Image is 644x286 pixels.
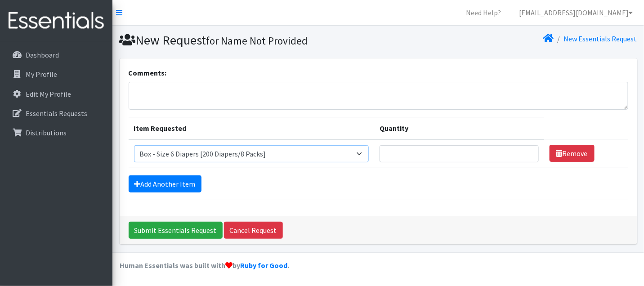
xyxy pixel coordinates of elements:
[26,89,71,98] p: Edit My Profile
[4,6,109,36] img: HumanEssentials
[4,85,109,103] a: Edit My Profile
[4,104,109,122] a: Essentials Requests
[26,50,59,59] p: Dashboard
[129,117,374,139] th: Item Requested
[4,124,109,142] a: Distributions
[26,70,57,79] p: My Profile
[512,4,640,22] a: [EMAIL_ADDRESS][DOMAIN_NAME]
[120,261,289,270] strong: Human Essentials was built with by .
[26,128,67,137] p: Distributions
[564,34,637,43] a: New Essentials Request
[4,46,109,64] a: Dashboard
[459,4,508,22] a: Need Help?
[120,32,375,48] h1: New Request
[129,175,201,192] a: Add Another Item
[374,117,544,139] th: Quantity
[240,261,287,270] a: Ruby for Good
[206,34,308,47] small: for Name Not Provided
[129,222,223,239] input: Submit Essentials Request
[26,109,87,118] p: Essentials Requests
[224,222,283,239] a: Cancel Request
[550,145,595,162] a: Remove
[129,67,167,78] label: Comments:
[4,65,109,83] a: My Profile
